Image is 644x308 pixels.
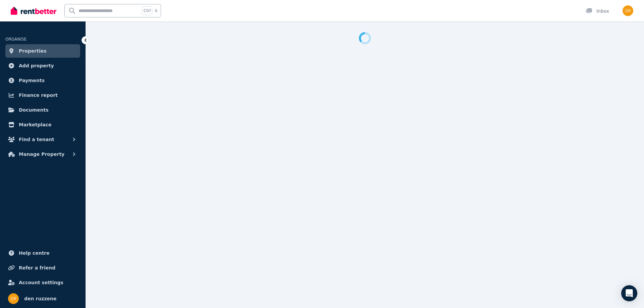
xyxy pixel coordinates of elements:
span: Find a tenant [19,135,54,143]
span: Account settings [19,279,63,287]
span: Add property [19,62,54,70]
a: Documents [5,103,80,117]
a: Properties [5,44,80,58]
span: Manage Property [19,150,64,158]
span: den ruzzene [24,295,56,303]
a: Finance report [5,88,80,102]
span: Ctrl [142,6,152,15]
span: Documents [19,106,49,114]
img: den ruzzene [623,5,633,16]
a: Marketplace [5,118,80,131]
div: Open Intercom Messenger [621,285,637,301]
span: Refer a friend [19,264,55,272]
a: Help centre [5,246,80,260]
button: Manage Property [5,147,80,161]
img: den ruzzene [8,293,19,304]
a: Add property [5,59,80,72]
img: RentBetter [11,6,56,16]
a: Payments [5,74,80,87]
span: Help centre [19,249,50,257]
a: Refer a friend [5,261,80,274]
span: Finance report [19,91,58,99]
span: ORGANISE [5,37,26,42]
span: k [155,8,157,13]
span: Properties [19,47,47,55]
button: Find a tenant [5,133,80,146]
span: Payments [19,76,45,84]
a: Account settings [5,276,80,289]
div: Inbox [586,8,609,14]
span: Marketplace [19,121,51,129]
